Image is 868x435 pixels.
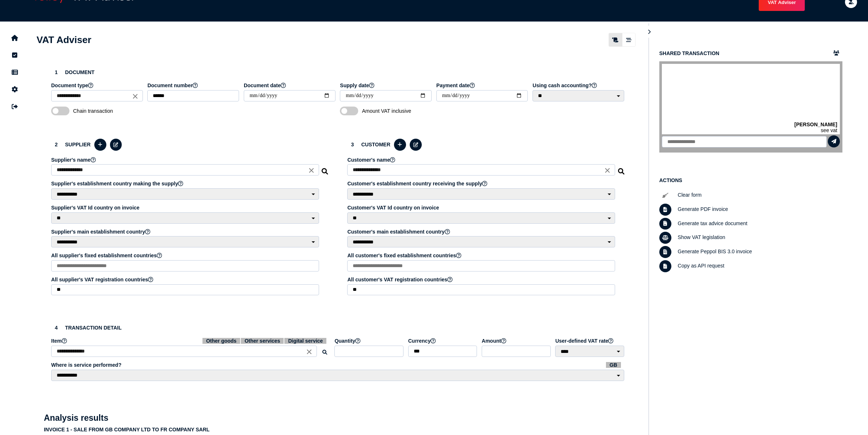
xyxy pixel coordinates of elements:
[131,92,139,100] i: Close
[618,166,625,172] i: Search for a dummy customer
[532,82,625,88] label: Using cash accounting?
[7,47,22,63] button: Tasks
[821,127,837,133] span: see vat
[51,323,625,333] h3: Transaction detail
[37,34,91,46] h1: VAT Adviser
[51,181,320,186] label: Supplier's establishment country making the supply
[408,338,478,344] label: Currency
[51,229,320,235] label: Supplier's main establishment country
[622,33,635,46] mat-button-toggle: Stepper view
[51,323,61,333] div: 4
[436,82,529,88] label: Payment date
[51,139,61,150] div: 2
[347,277,616,282] label: All customer's VAT registration countries
[307,166,315,174] i: Close
[410,139,422,151] button: Edit selected customer in the database
[322,166,329,172] i: Search for a dummy seller
[51,277,320,282] label: All supplier's VAT registration countries
[44,427,336,432] h3: Invoice 1 - sale from GB Company Ltd to FR Company SARL
[659,50,719,56] h1: Shared transaction
[7,99,22,114] button: Sign out
[347,181,616,186] label: Customer's establishment country receiving the supply
[340,82,432,88] label: Supply date
[7,30,22,46] button: Home
[7,82,22,97] button: Manage settings
[51,205,320,211] label: Supplier's VAT Id country on invoice
[482,338,551,344] label: Amount
[555,338,625,344] label: User-defined VAT rate
[44,413,108,423] h2: Analysis results
[347,138,625,152] h3: Customer
[676,203,842,217] div: Generate PDF invoice
[659,260,671,272] button: Copy data as API request body to clipboard
[394,139,406,151] button: Add a new customer to the database
[334,338,404,344] label: Quantity
[51,157,320,163] label: Supplier's name
[244,82,336,88] label: Document date
[795,122,837,127] label: [PERSON_NAME]
[347,205,616,211] label: Customer's VAT Id country on invoice
[51,82,144,107] app-field: Select a document type
[51,67,625,77] h3: Document
[362,108,439,114] span: Amount VAT inclusive
[659,218,671,230] button: Generate tax advice document
[347,253,616,258] label: All customer's fixed establishment countries
[609,33,622,46] mat-button-toggle: Classic scrolling page view
[284,338,326,344] span: Digital service
[659,177,842,183] h1: Actions
[44,130,336,308] section: Define the seller
[305,348,313,356] i: Close
[830,47,842,59] button: Toggle chat
[347,157,616,163] label: Customer's name
[347,229,616,235] label: Customer's main establishment country
[7,65,22,80] button: Data manager
[51,82,144,88] label: Document type
[110,139,122,151] button: Edit selected supplier in the database
[659,204,671,216] button: Generate pdf
[606,362,621,368] span: GB
[603,166,611,174] i: Close
[676,217,842,231] div: Generate tax advice document
[347,139,357,150] div: 3
[659,232,671,244] button: Show VAT legislation
[51,338,331,344] label: Item
[241,338,284,344] span: Other services
[147,82,240,88] label: Document number
[676,259,842,273] div: Copy as API request
[94,139,106,151] button: Add a new supplier to the database
[44,315,633,393] section: Define the item, and answer additional questions
[73,108,150,114] span: Chain transaction
[202,338,240,344] span: Other goods
[659,61,842,153] app-chat-window: Shared transaction chat
[676,245,842,259] div: Generate Peppol BIS 3.0 invoice
[319,346,331,358] button: Search for an item by HS code or use natural language description
[51,253,320,258] label: All supplier's fixed establishment countries
[643,26,655,38] button: Hide
[51,138,329,152] h3: Supplier
[51,362,625,368] label: Where is service performed?
[676,231,842,245] div: Show VAT legislation
[12,72,18,73] i: Data manager
[51,67,61,77] div: 1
